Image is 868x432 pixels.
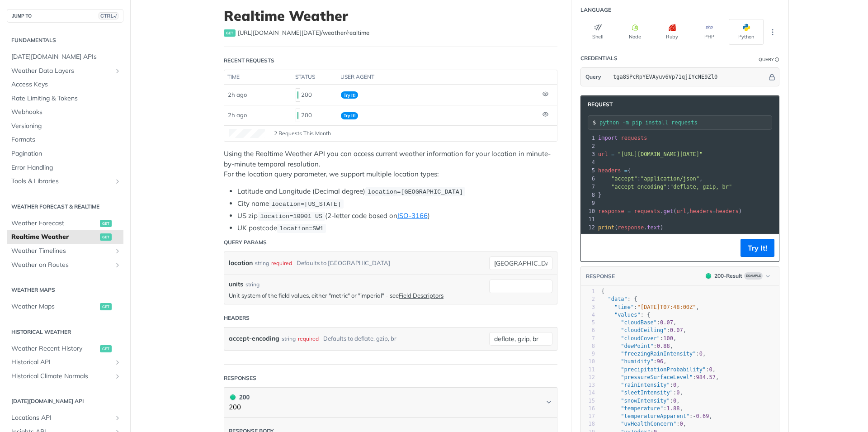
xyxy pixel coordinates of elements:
[323,332,396,345] div: Defaults to deflate, gzip, br
[598,135,618,141] span: import
[581,295,595,303] div: 2
[601,366,716,373] span: : ,
[229,291,485,299] p: Unit system of the field values, either "metric" or "imperial" - see
[11,80,121,89] span: Access Keys
[237,199,557,209] li: City name
[601,405,683,412] span: : ,
[11,344,98,353] span: Weather Recent History
[7,217,123,230] a: Weather Forecastget
[255,256,269,270] div: string
[585,272,615,281] button: RESPONSE
[769,28,777,36] svg: More ellipsis
[621,351,696,357] span: "freezingRainIntensity"
[581,215,596,223] div: 11
[581,166,596,175] div: 5
[581,420,595,428] div: 18
[271,256,292,270] div: required
[581,335,595,342] div: 7
[237,186,557,197] li: Latitude and Longitude (Decimal degree)
[583,100,613,109] span: Request
[647,224,660,231] span: text
[598,224,664,231] span: ( . )
[741,239,774,257] button: Try It!
[11,358,112,367] span: Historical API
[601,358,667,365] span: : ,
[7,64,123,78] a: Weather Data LayersShow subpages for Weather Data Layers
[229,392,552,413] button: 200 200200
[601,296,637,302] span: : {
[7,370,123,383] a: Historical Climate NormalsShow subpages for Historical Climate Normals
[766,25,779,39] button: More Languages
[598,192,601,198] span: }
[581,199,596,207] div: 9
[670,327,683,333] span: 0.07
[11,108,121,117] span: Webhooks
[714,272,742,280] div: 200 - Result
[11,413,112,423] span: Locations API
[775,57,779,62] i: Information
[7,342,123,356] a: Weather Recent Historyget
[601,421,686,427] span: : ,
[237,223,557,233] li: UK postcode
[601,335,676,342] span: : ,
[224,29,236,37] span: get
[621,405,663,412] span: "temperature"
[7,397,123,405] h2: [DATE][DOMAIN_NAME] API
[624,167,627,174] span: =
[601,312,650,318] span: : {
[621,135,647,141] span: requests
[229,256,253,270] label: location
[341,112,358,119] span: Try It!
[296,108,334,123] div: 200
[581,350,595,358] div: 9
[99,12,118,19] span: CTRL-/
[228,91,247,98] span: 2h ago
[657,343,670,349] span: 0.88
[581,134,596,142] div: 1
[228,111,247,119] span: 2h ago
[545,399,552,406] svg: Chevron
[621,335,660,342] span: "cloudCover"
[397,211,428,220] a: ISO-3166
[11,177,112,186] span: Tools & Libraries
[598,208,742,214] span: . ( , )
[7,356,123,369] a: Historical APIShow subpages for Historical API
[7,9,123,23] button: JUMP TOCTRL-/
[279,225,323,232] span: location=SW1
[581,374,595,381] div: 12
[229,280,243,289] label: units
[114,373,121,380] button: Show subpages for Historical Climate Normals
[621,421,676,427] span: "uvHealthConcern"
[297,91,298,99] span: 200
[601,351,706,357] span: : ,
[621,389,673,396] span: "sleetIntensity"
[581,381,595,389] div: 13
[11,302,98,311] span: Weather Maps
[581,288,595,295] div: 1
[271,201,341,208] span: location=[US_STATE]
[7,161,123,175] a: Error Handling
[229,332,279,345] label: accept-encoding
[744,272,763,280] span: Example
[11,233,98,242] span: Realtime Weather
[238,28,369,38] span: https://api.tomorrow.io/v4/weather/realtime
[621,343,653,349] span: "dewPoint"
[100,220,112,227] span: get
[598,176,703,182] span: : ,
[601,319,676,326] span: : ,
[282,332,296,345] div: string
[667,405,680,412] span: 1.88
[598,167,621,174] span: headers
[7,36,123,44] h2: Fundamentals
[706,273,711,279] span: 200
[229,392,250,402] div: 200
[11,247,112,256] span: Weather Timelines
[581,327,595,334] div: 6
[621,374,693,380] span: "pressureSurfaceLevel"
[224,8,557,24] h1: Realtime Weather
[618,224,644,231] span: response
[11,94,121,103] span: Rate Limiting & Tokens
[224,314,250,322] div: Headers
[581,389,595,397] div: 14
[7,230,123,244] a: Realtime Weatherget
